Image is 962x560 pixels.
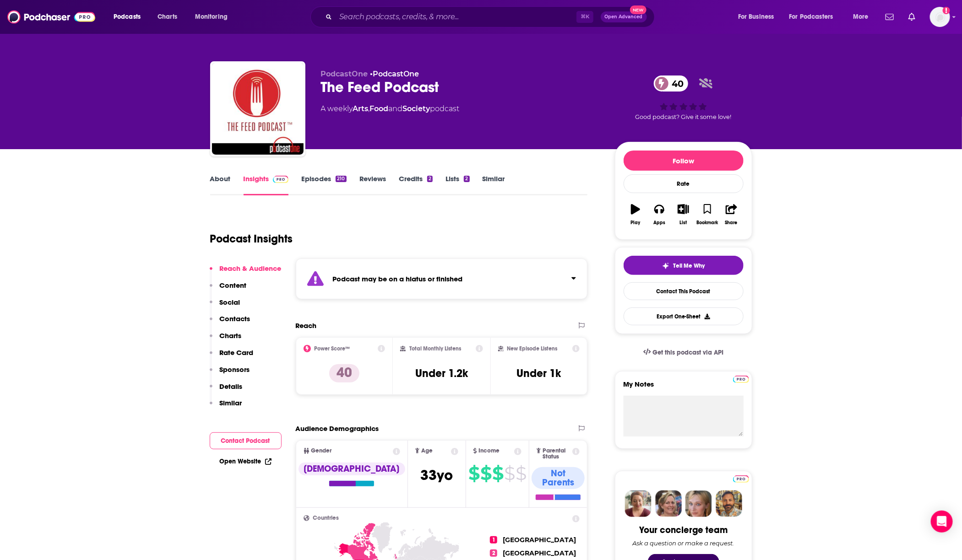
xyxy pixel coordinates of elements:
[624,151,744,171] button: Follow
[738,11,774,23] span: For Business
[685,490,712,517] img: Jules Profile
[210,174,231,195] a: About
[654,75,689,92] a: 40
[647,198,671,231] button: Apps
[624,198,647,231] button: Play
[639,524,728,536] div: Your concierge team
[427,176,433,182] div: 2
[624,380,744,396] label: My Notes
[420,466,453,484] span: 33 yo
[220,281,247,290] p: Content
[733,474,749,483] a: Pro website
[220,458,272,465] a: Open Website
[152,10,183,24] a: Charts
[220,348,254,357] p: Rate Card
[399,174,433,195] a: Credits2
[415,366,468,380] h3: Under 1.2k
[370,70,419,78] span: •
[532,467,585,489] div: Not Parents
[296,424,379,433] h2: Audience Demographics
[605,15,643,19] span: Open Advanced
[321,70,368,78] span: PodcastOne
[299,463,405,475] div: [DEMOGRAPHIC_DATA]
[210,281,247,298] button: Content
[655,490,682,517] img: Barbara Profile
[244,174,289,195] a: InsightsPodchaser Pro
[636,113,732,120] span: Good podcast? Give it some love!
[313,515,339,521] span: Countries
[353,104,369,113] a: Arts
[517,366,561,380] h3: Under 1k
[220,365,250,374] p: Sponsors
[696,198,719,231] button: Bookmark
[479,448,500,454] span: Income
[680,220,687,226] div: List
[7,8,95,26] img: Podchaser - Follow, Share and Rate Podcasts
[210,232,293,246] h1: Podcast Insights
[210,348,254,365] button: Rate Card
[630,220,640,226] div: Play
[373,70,419,78] a: PodcastOne
[301,174,346,195] a: Episodes210
[905,9,919,25] a: Show notifications dropdown
[210,382,243,399] button: Details
[210,264,282,281] button: Reach & Audience
[421,448,433,454] span: Age
[210,398,242,415] button: Similar
[483,174,505,195] a: Similar
[220,264,282,273] p: Reach & Audience
[210,298,240,315] button: Social
[624,307,744,325] button: Export One-Sheet
[601,11,647,22] button: Open AdvancedNew
[490,549,497,557] span: 2
[783,10,847,24] button: open menu
[315,345,350,352] h2: Power Score™
[492,466,503,481] span: $
[930,7,950,27] button: Show profile menu
[733,475,749,483] img: Podchaser Pro
[931,511,953,533] div: Open Intercom Messenger
[725,220,738,226] div: Share
[930,7,950,27] span: Logged in as carolinebresler
[195,11,228,23] span: Monitoring
[329,364,359,382] p: 40
[943,7,950,14] svg: Add a profile image
[636,341,731,364] a: Get this podcast via API
[576,11,593,23] span: ⌘ K
[464,176,469,182] div: 2
[212,63,304,155] img: The Feed Podcast
[321,103,460,114] div: A weekly podcast
[882,9,897,25] a: Show notifications dropdown
[662,262,669,269] img: tell me why sparkle
[930,7,950,27] img: User Profile
[220,331,242,340] p: Charts
[296,321,317,330] h2: Reach
[273,176,289,183] img: Podchaser Pro
[220,398,242,407] p: Similar
[671,198,695,231] button: List
[630,5,647,14] span: New
[220,382,243,391] p: Details
[733,376,749,383] img: Podchaser Pro
[210,365,250,382] button: Sponsors
[653,220,665,226] div: Apps
[107,10,152,24] button: open menu
[663,75,689,92] span: 40
[490,536,497,544] span: 1
[789,11,833,23] span: For Podcasters
[210,331,242,348] button: Charts
[719,198,743,231] button: Share
[220,298,240,307] p: Social
[409,345,461,352] h2: Total Monthly Listens
[333,275,463,283] strong: Podcast may be on a hiatus or finished
[732,10,786,24] button: open menu
[389,104,403,113] span: and
[503,549,576,557] span: [GEOGRAPHIC_DATA]
[716,490,742,517] img: Jon Profile
[369,104,370,113] span: ,
[696,220,718,226] div: Bookmark
[158,11,177,23] span: Charts
[336,176,346,182] div: 210
[336,10,576,24] input: Search podcasts, credits, & more...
